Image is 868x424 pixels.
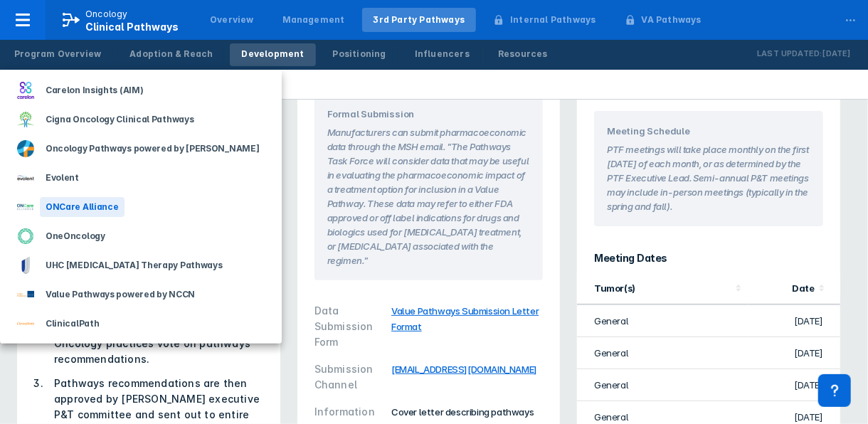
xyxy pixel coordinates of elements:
div: Cigna Oncology Clinical Pathways [40,110,199,129]
img: cigna-oncology-clinical-pathways [17,111,34,128]
div: Oncology Pathways powered by [PERSON_NAME] [40,139,265,159]
img: via-oncology [17,315,34,332]
div: Carelon Insights (AIM) [40,80,149,100]
div: OneOncology [40,226,111,246]
div: Contact Support [818,374,851,407]
img: value-pathways-nccn [17,291,34,298]
div: Value Pathways powered by NCCN [40,285,201,304]
img: oncare-alliance [17,198,34,216]
img: new-century-health [17,169,34,186]
img: oneoncology [17,228,34,245]
img: dfci-pathways [17,140,34,157]
div: ONCare Alliance [40,197,125,217]
img: carelon-insights [17,82,34,99]
img: uhc-pathways [17,257,34,274]
div: Evolent [40,168,85,188]
div: ClinicalPath [40,314,105,334]
div: UHC [MEDICAL_DATA] Therapy Pathways [40,255,228,275]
